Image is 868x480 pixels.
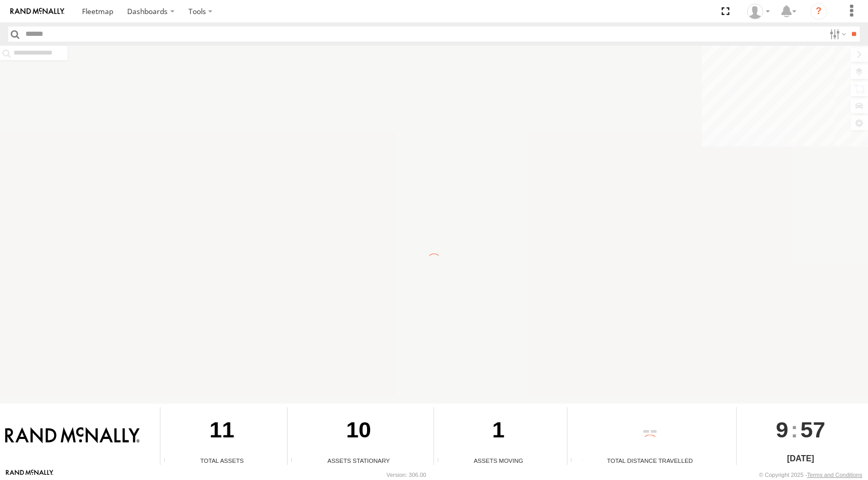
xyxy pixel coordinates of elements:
[825,26,848,42] label: Search Filter Options
[5,427,140,445] img: Rand McNally
[288,407,430,456] div: 10
[810,3,827,20] i: ?
[737,452,864,465] div: [DATE]
[387,472,426,478] div: Version: 306.00
[807,472,862,478] a: Terms and Conditions
[160,407,283,456] div: 11
[160,457,176,465] div: Total number of Enabled Assets
[434,456,563,465] div: Assets Moving
[567,456,733,465] div: Total Distance Travelled
[6,470,53,480] a: Visit our Website
[801,407,825,452] span: 57
[288,456,430,465] div: Assets Stationary
[288,457,303,465] div: Total number of assets current stationary.
[776,407,789,452] span: 9
[160,456,283,465] div: Total Assets
[737,407,864,452] div: :
[434,457,450,465] div: Total number of assets current in transit.
[567,457,583,465] div: Total distance travelled by all assets within specified date range and applied filters
[10,8,64,15] img: rand-logo.svg
[759,472,862,478] div: © Copyright 2025 -
[434,407,563,456] div: 1
[743,4,774,19] div: Valeo Dash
